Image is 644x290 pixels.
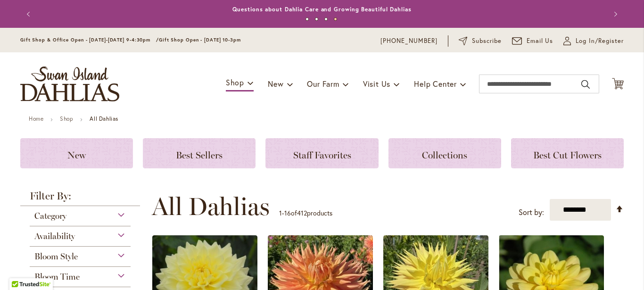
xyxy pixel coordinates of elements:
a: store logo [20,66,119,101]
a: Staff Favorites [265,138,378,168]
a: Collections [388,138,501,168]
span: Best Cut Flowers [533,149,602,161]
a: Best Sellers [143,138,256,168]
span: Collections [422,149,467,161]
span: Availability [34,231,75,241]
span: Our Farm [307,79,339,89]
a: Questions about Dahlia Care and Growing Beautiful Dahlias [232,6,411,13]
a: Email Us [512,36,553,46]
span: Shop [226,77,244,87]
span: Category [34,211,66,221]
span: 412 [297,208,307,217]
span: New [67,149,86,161]
iframe: Launch Accessibility Center [7,257,33,283]
strong: Filter By: [20,191,140,206]
span: Log In/Register [576,36,624,46]
a: New [20,138,133,168]
span: Gift Shop & Office Open - [DATE]-[DATE] 9-4:30pm / [20,37,159,43]
span: 1 [279,208,282,217]
span: Gift Shop Open - [DATE] 10-3pm [159,37,241,43]
span: New [268,79,283,89]
span: Email Us [527,36,553,46]
strong: All Dahlias [90,115,118,122]
a: [PHONE_NUMBER] [380,36,438,46]
a: Home [29,115,43,122]
span: Staff Favorites [293,149,351,161]
a: Shop [60,115,73,122]
button: Previous [20,5,39,24]
span: Bloom Time [34,272,80,282]
span: Bloom Style [34,251,78,262]
span: Subscribe [472,36,502,46]
button: 1 of 4 [305,17,309,21]
a: Best Cut Flowers [511,138,624,168]
span: All Dahlias [152,192,270,221]
button: Next [605,5,624,24]
button: 3 of 4 [324,17,328,21]
button: 2 of 4 [315,17,318,21]
p: - of products [279,206,332,221]
span: Best Sellers [176,149,223,161]
a: Subscribe [459,36,502,46]
span: Visit Us [363,79,390,89]
span: 16 [284,208,291,217]
button: 4 of 4 [334,17,337,21]
a: Log In/Register [563,36,624,46]
span: Help Center [414,79,457,89]
label: Sort by: [519,204,544,221]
